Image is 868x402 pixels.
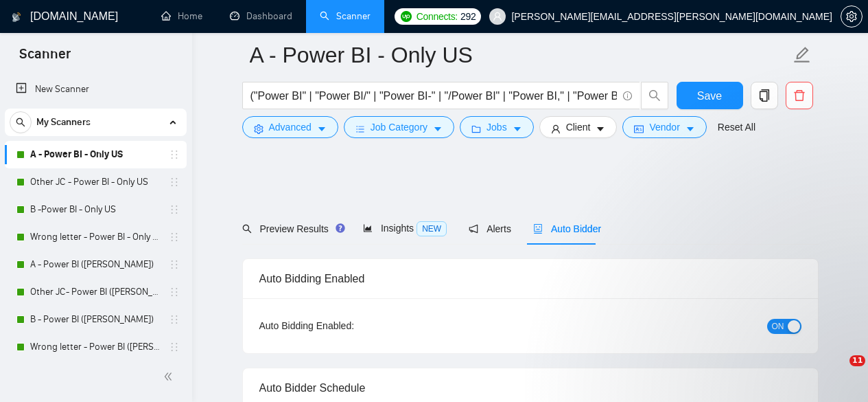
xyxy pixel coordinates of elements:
span: area-chart [363,223,373,233]
span: Alerts [469,223,511,234]
span: holder [169,259,180,270]
span: holder [169,232,180,243]
span: Preview Results [242,223,341,234]
a: A - Power BI - Only US [30,141,161,168]
span: notification [469,224,478,234]
span: caret-down [433,124,443,134]
span: edit [793,46,811,64]
span: Client [566,120,591,135]
li: New Scanner [5,76,187,103]
span: search [642,89,668,102]
span: holder [169,287,180,298]
a: B -Power BI - Only US [30,196,161,223]
a: Wrong letter - Power BI ([PERSON_NAME]) [30,333,161,361]
span: Vendor [649,120,679,135]
span: caret-down [596,124,605,134]
button: search [641,82,668,109]
button: delete [786,82,813,109]
a: Wrong letter - Power BI - Only US [30,223,161,251]
div: Tooltip anchor [334,222,347,234]
a: New Scanner [16,76,176,103]
span: folder [471,124,481,134]
button: idcardVendorcaret-down [622,116,706,138]
span: double-left [163,370,177,383]
span: robot [533,224,543,234]
span: NEW [417,221,447,236]
span: info-circle [623,91,632,100]
button: folderJobscaret-down [460,116,534,138]
span: Jobs [486,120,507,135]
span: bars [355,124,365,134]
span: delete [786,89,812,102]
a: Other JC - Power BI - Only US [30,168,161,196]
span: Insights [363,223,447,234]
span: user [551,124,561,134]
span: Auto Bidder [533,223,601,234]
span: Job Category [371,120,427,135]
span: Connects: [417,9,458,24]
iframe: Intercom live chat [821,355,854,388]
span: setting [841,11,862,22]
span: Scanner [8,44,82,73]
button: Save [677,82,743,109]
span: holder [169,149,180,160]
a: Other JC- Power BI ([PERSON_NAME]) [30,278,161,306]
span: caret-down [685,124,695,134]
a: B - Power BI ([PERSON_NAME]) [30,306,161,333]
span: holder [169,342,180,353]
span: holder [169,314,180,325]
a: A - Power BI ([PERSON_NAME]) [30,251,161,278]
img: logo [12,6,21,28]
span: setting [254,124,263,134]
a: searchScanner [320,10,371,22]
span: user [493,12,502,21]
span: Save [697,87,722,104]
button: barsJob Categorycaret-down [344,116,454,138]
span: caret-down [513,124,522,134]
span: holder [169,177,180,188]
div: Auto Bidding Enabled [259,259,801,298]
button: search [10,111,32,133]
a: Reset All [718,120,755,135]
a: dashboardDashboard [230,10,292,22]
button: settingAdvancedcaret-down [242,116,338,138]
span: search [10,118,31,127]
span: 292 [460,9,476,24]
span: holder [169,204,180,215]
span: search [242,224,252,234]
span: copy [751,89,777,102]
span: caret-down [317,124,327,134]
span: Advanced [269,120,312,135]
span: My Scanners [36,109,91,136]
span: 11 [849,355,865,366]
div: Auto Bidding Enabled: [259,318,440,333]
button: userClientcaret-down [539,116,618,138]
input: Scanner name... [250,38,790,72]
input: Search Freelance Jobs... [250,87,617,104]
span: idcard [634,124,644,134]
img: upwork-logo.png [401,11,412,22]
a: setting [841,11,863,22]
button: copy [751,82,778,109]
button: setting [841,5,863,27]
a: homeHome [161,10,202,22]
